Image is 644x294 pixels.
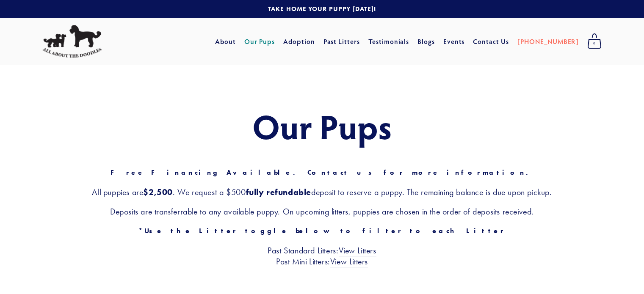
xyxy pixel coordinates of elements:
[323,37,360,46] a: Past Litters
[368,34,409,49] a: Testimonials
[42,25,102,58] img: All About The Doodles
[42,245,602,267] h3: Past Standard Litters: Past Mini Litters:
[330,256,368,267] a: View Litters
[246,187,312,197] strong: fully refundable
[143,187,173,197] strong: $2,500
[517,34,579,49] a: [PHONE_NUMBER]
[283,34,315,49] a: Adoption
[138,227,506,235] strong: *Use the Litter toggle below to filter to each Litter
[42,187,602,198] h3: All puppies are . We request a $500 deposit to reserve a puppy. The remaining balance is due upon...
[417,34,435,49] a: Blogs
[215,34,236,49] a: About
[42,107,602,145] h1: Our Pups
[583,31,606,52] a: 0 items in cart
[587,38,602,49] span: 0
[473,34,509,49] a: Contact Us
[443,34,465,49] a: Events
[244,34,275,49] a: Our Pups
[42,206,602,217] h3: Deposits are transferrable to any available puppy. On upcoming litters, puppies are chosen in the...
[339,245,376,256] a: View Litters
[111,168,533,176] strong: Free Financing Available. Contact us for more information.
